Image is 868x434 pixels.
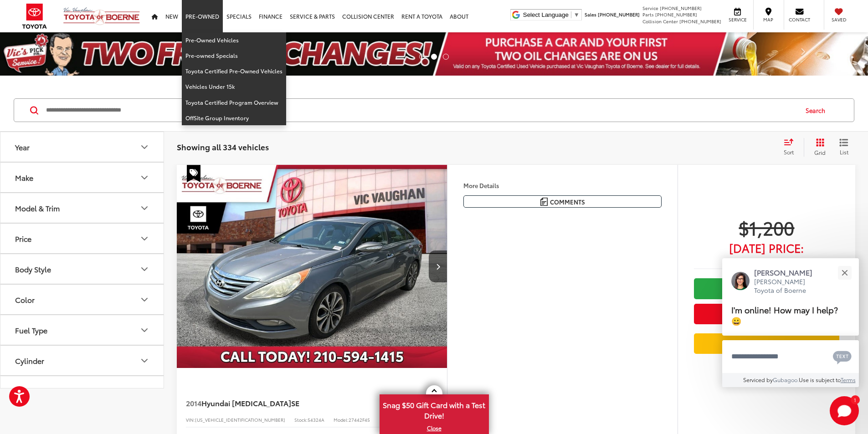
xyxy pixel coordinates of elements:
div: Drivetrain [139,386,150,397]
div: Year [15,143,30,151]
span: Map [758,16,778,23]
div: Make [139,172,150,183]
span: 54324A [308,416,324,423]
span: 27442F45 [349,416,370,423]
span: Sort [784,148,794,156]
span: 1 [854,398,856,402]
input: Search by Make, Model, or Keyword [45,99,797,121]
button: CylinderCylinder [0,346,164,375]
span: [DATE] Price: [694,243,839,252]
img: Vic Vaughan Toyota of Boerne [63,7,140,26]
button: ColorColor [0,285,164,314]
div: Cylinder [139,355,150,366]
span: I'm online! How may I help? 😀 [731,303,838,327]
div: Drivetrain [15,387,49,395]
span: Use is subject to [799,376,841,383]
span: $1,200 [694,216,839,239]
span: Sales [585,11,596,18]
div: Price [15,234,31,243]
span: Stock: [294,416,308,423]
span: ▼ [574,11,580,18]
button: Chat with SMS [830,346,854,367]
button: List View [832,138,855,156]
button: Search [797,99,838,122]
span: Snag $50 Gift Card with a Test Drive! [380,395,488,423]
span: List [839,148,848,156]
a: Pre-owned Specials [182,48,286,63]
span: ​ [571,11,571,18]
button: DrivetrainDrivetrain [0,376,164,406]
span: Hyundai [MEDICAL_DATA] [201,398,291,408]
textarea: Type your message [722,340,859,373]
span: Service [727,16,748,23]
svg: Text [833,350,852,364]
img: 2014 Hyundai Sonata SE [176,165,448,368]
h4: More Details [463,182,662,189]
a: OffSite Group Inventory [182,110,286,125]
span: [PHONE_NUMBER] [598,11,640,18]
div: Year [139,142,150,153]
div: Color [15,295,35,304]
a: 2014Hyundai [MEDICAL_DATA]SE [186,398,406,408]
span: VIN: [186,416,195,423]
span: Special [187,165,200,182]
div: Body Style [15,265,51,273]
span: Model: [334,416,349,423]
a: Toyota Certified Pre-Owned Vehicles [182,63,286,79]
span: Grid [814,148,826,156]
img: Comments [540,198,548,205]
button: YearYear [0,132,164,162]
div: Price [139,233,150,244]
button: PricePrice [0,224,164,253]
a: Terms [841,376,856,383]
span: Comments [550,198,585,206]
button: Body StyleBody Style [0,254,164,284]
button: Select sort value [779,138,804,156]
button: Fuel TypeFuel Type [0,315,164,345]
span: Select Language [523,11,569,18]
div: 2014 Hyundai Sonata SE 0 [176,165,448,368]
span: Collision Center [642,18,678,25]
div: Body Style [139,264,150,275]
div: Color [139,294,150,305]
a: Gubagoo. [773,376,799,383]
div: Make [15,173,33,182]
span: Saved [829,16,849,23]
button: Get Price Now [694,304,839,324]
svg: Start Chat [830,396,859,425]
span: [US_VEHICLE_IDENTIFICATION_NUMBER] [195,416,285,423]
span: 2014 [186,398,201,408]
span: SE [291,398,299,408]
button: Next image [429,250,447,282]
div: Model & Trim [139,203,150,214]
span: Parts [642,11,654,18]
div: Fuel Type [15,326,47,334]
button: Close [835,263,854,282]
div: Close[PERSON_NAME][PERSON_NAME] Toyota of BoerneI'm online! How may I help? 😀Type your messageCha... [722,258,859,387]
span: Contact [789,16,810,23]
p: [PERSON_NAME] [754,267,822,277]
a: Pre-Owned Vehicles [182,32,286,48]
button: Grid View [804,138,832,156]
button: Comments [463,195,662,208]
div: Model & Trim [15,204,60,212]
button: Toggle Chat Window [830,396,859,425]
a: Select Language​ [523,11,580,18]
span: Serviced by [743,376,773,383]
button: MakeMake [0,163,164,192]
span: [PHONE_NUMBER] [660,5,702,11]
div: Fuel Type [139,325,150,336]
a: Check Availability [694,278,839,299]
div: Cylinder [15,356,44,365]
p: [PERSON_NAME] Toyota of Boerne [754,277,822,295]
a: Value Your Trade [694,333,839,354]
a: Vehicles Under 15k [182,79,286,94]
a: Toyota Certified Program Overview [182,95,286,110]
span: Service [642,5,658,11]
span: Showing all 334 vehicles [177,141,269,152]
span: [PHONE_NUMBER] [679,18,721,25]
span: [PHONE_NUMBER] [655,11,697,18]
button: Model & TrimModel & Trim [0,193,164,223]
a: 2014 Hyundai Sonata SE2014 Hyundai Sonata SE2014 Hyundai Sonata SE2014 Hyundai Sonata SE [176,165,448,368]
